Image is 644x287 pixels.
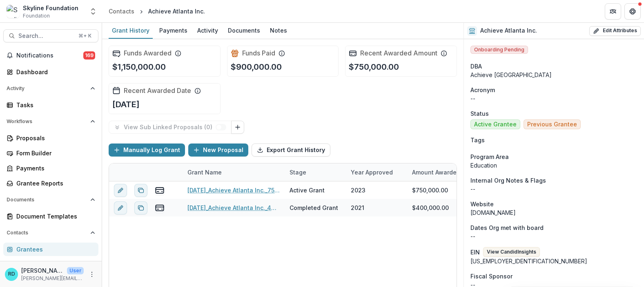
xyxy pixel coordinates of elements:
[134,201,147,214] button: Duplicate proposal
[109,7,134,15] div: Contacts
[83,51,95,60] span: 169
[470,152,509,161] span: Program Area
[470,272,513,280] span: Fiscal Sponsor
[156,24,191,36] div: Payments
[480,27,537,34] h2: Achieve Atlanta Inc.
[470,86,495,94] span: Acronym
[16,179,92,188] div: Grantee Reports
[470,161,637,170] p: Education
[3,29,98,42] button: Search...
[3,115,98,128] button: Open Workflows
[470,232,637,241] p: --
[285,163,346,181] div: Stage
[407,163,468,181] div: Amount Awarded
[470,136,485,144] span: Tags
[109,23,153,39] a: Grant History
[16,149,92,157] div: Form Builder
[470,62,482,71] span: DBA
[3,65,98,79] a: Dashboard
[112,61,166,73] p: $1,150,000.00
[474,121,517,128] span: Active Grantee
[183,168,227,177] div: Grant Name
[470,257,637,265] div: [US_EMPLOYER_IDENTIFICATION_NUMBER]
[16,52,83,59] span: Notifications
[109,143,185,157] button: Manually Log Grant
[148,7,205,15] div: Achieve Atlanta Inc.
[105,5,138,17] a: Contacts
[7,5,20,18] img: Skyline Foundation
[346,163,407,181] div: Year approved
[470,223,544,232] span: Dates Org met with board
[23,4,78,12] div: Skyline Foundation
[16,245,92,254] div: Grantees
[16,212,92,221] div: Document Templates
[267,23,290,39] a: Notes
[3,193,98,206] button: Open Documents
[267,24,290,36] div: Notes
[290,186,325,194] div: Active Grant
[412,203,449,212] div: $400,000.00
[188,143,248,157] button: New Proposal
[87,3,99,20] button: Open entity switcher
[21,275,84,282] p: [PERSON_NAME][EMAIL_ADDRESS][DOMAIN_NAME]
[109,121,232,134] button: View Sub Linked Proposals (0)
[18,33,74,40] span: Search...
[470,176,546,185] span: Internal Org Notes & Flags
[155,185,165,195] button: view-payments
[23,12,50,20] span: Foundation
[77,31,93,40] div: ⌘ + K
[7,197,87,203] span: Documents
[290,203,338,212] div: Completed Grant
[87,269,97,279] button: More
[346,168,398,177] div: Year approved
[349,61,399,73] p: $750,000.00
[470,94,637,103] p: --
[156,23,191,39] a: Payments
[3,161,98,175] a: Payments
[3,98,98,112] a: Tasks
[412,186,448,194] div: $750,000.00
[109,24,153,36] div: Grant History
[183,163,285,181] div: Grant Name
[407,168,465,177] div: Amount Awarded
[16,164,92,172] div: Payments
[527,121,577,128] span: Previous Grantee
[285,168,311,177] div: Stage
[252,143,330,157] button: Export Grant History
[470,185,637,193] p: --
[231,61,282,73] p: $900,000.00
[124,124,216,131] p: View Sub Linked Proposals ( 0 )
[105,5,208,17] nav: breadcrumb
[470,248,480,256] p: EIN
[470,46,528,54] span: Onboarding Pending
[16,68,92,76] div: Dashboard
[112,98,140,110] p: [DATE]
[3,82,98,95] button: Open Activity
[3,210,98,223] a: Document Templates
[3,49,98,62] button: Notifications169
[605,3,621,20] button: Partners
[470,209,516,216] a: [DOMAIN_NAME]
[8,272,15,277] div: Raquel Donoso
[7,119,87,124] span: Workflows
[187,203,280,212] a: [DATE]_Achieve Atlanta Inc._400000
[589,26,641,36] button: Edit Attributes
[194,23,221,39] a: Activity
[21,266,64,275] p: [PERSON_NAME]
[3,177,98,190] a: Grantee Reports
[3,131,98,145] a: Proposals
[194,24,221,36] div: Activity
[114,201,127,214] button: edit
[483,247,540,257] button: View CandidInsights
[470,71,637,79] div: Achieve [GEOGRAPHIC_DATA]
[470,200,494,208] span: Website
[16,134,92,142] div: Proposals
[67,267,84,274] p: User
[225,24,263,36] div: Documents
[3,226,98,239] button: Open Contacts
[3,146,98,160] a: Form Builder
